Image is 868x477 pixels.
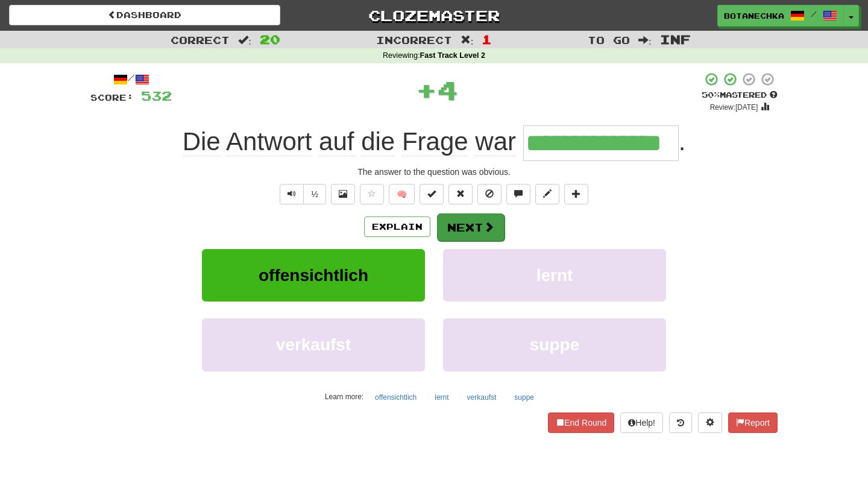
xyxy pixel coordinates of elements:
[530,335,579,354] span: suppe
[564,184,588,204] button: Add to collection (alt+a)
[702,90,778,101] div: Mastered
[475,127,516,156] span: war
[535,184,559,204] button: Edit sentence (alt+d)
[437,75,458,105] span: 4
[90,166,778,178] div: The answer to the question was obvious.
[588,34,630,46] span: To go
[443,249,666,302] button: lernt
[402,127,468,156] span: Frage
[238,35,251,45] span: :
[620,412,663,433] button: Help!
[724,10,784,21] span: Botanechka
[376,34,452,46] span: Incorrect
[428,388,455,406] button: lernt
[277,184,326,204] div: Text-to-speech controls
[660,32,691,46] span: Inf
[461,35,474,45] span: :
[420,51,486,60] strong: Fast Track Level 2
[710,103,758,112] small: Review: [DATE]
[420,184,444,204] button: Set this sentence to 100% Mastered (alt+m)
[728,412,778,433] button: Report
[276,335,351,354] span: verkaufst
[437,213,505,241] button: Next
[9,5,280,25] a: Dashboard
[508,388,541,406] button: suppe
[448,184,473,204] button: Reset to 0% Mastered (alt+r)
[260,32,280,46] span: 20
[259,266,368,285] span: offensichtlich
[331,184,355,204] button: Show image (alt+x)
[360,184,384,204] button: Favorite sentence (alt+f)
[90,92,134,103] span: Score:
[325,393,363,401] small: Learn more:
[141,88,172,103] span: 532
[679,127,686,156] span: .
[536,266,573,285] span: lernt
[171,34,230,46] span: Correct
[389,184,415,204] button: 🧠
[443,318,666,371] button: suppe
[416,72,437,108] span: +
[368,388,423,406] button: offensichtlich
[202,318,425,371] button: verkaufst
[183,127,221,156] span: Die
[319,127,354,156] span: auf
[461,388,503,406] button: verkaufst
[506,184,530,204] button: Discuss sentence (alt+u)
[717,5,844,27] a: Botanechka /
[90,72,172,87] div: /
[303,184,326,204] button: ½
[702,90,720,100] span: 50 %
[226,127,312,156] span: Antwort
[361,127,395,156] span: die
[202,249,425,302] button: offensichtlich
[811,10,817,18] span: /
[364,216,430,237] button: Explain
[548,412,614,433] button: End Round
[669,412,692,433] button: Round history (alt+y)
[482,32,492,46] span: 1
[280,184,304,204] button: Play sentence audio (ctl+space)
[477,184,502,204] button: Ignore sentence (alt+i)
[638,35,652,45] span: :
[298,5,570,26] a: Clozemaster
